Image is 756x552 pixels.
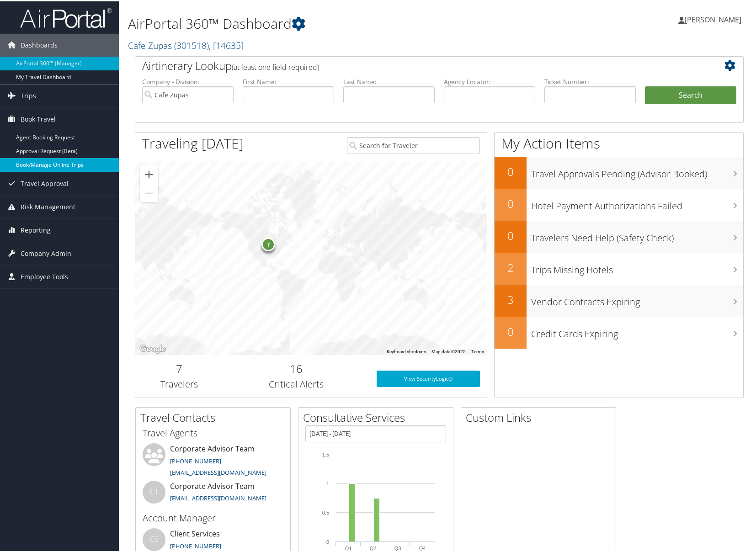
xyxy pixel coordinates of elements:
[495,219,743,251] a: 0Travelers Need Help (Safety Check)
[343,76,435,85] label: Last Name:
[495,163,527,178] h2: 0
[143,510,283,523] h3: Account Manager
[20,6,112,27] img: airportal-logo.png
[232,61,319,71] span: (at least one field required)
[495,251,743,283] a: 2Trips Missing Hotels
[21,241,71,264] span: Company Admin
[142,76,234,85] label: Company - Division:
[495,291,527,306] h2: 3
[128,38,244,50] a: Cafe Zupas
[142,377,216,389] h3: Travelers
[262,236,276,250] div: 7
[143,425,283,438] h3: Travel Agents
[174,38,209,50] span: ( 301518 )
[138,342,168,354] img: Google
[21,106,56,129] span: Book Travel
[495,283,743,315] a: 3Vendor Contracts Expiring
[377,369,480,386] a: View SecurityLogic®
[495,195,527,210] h2: 0
[678,5,751,32] a: [PERSON_NAME]
[531,194,743,211] h3: Hotel Payment Authorizations Failed
[685,13,741,23] span: [PERSON_NAME]
[326,538,329,543] tspan: 0
[21,218,51,240] span: Reporting
[142,360,216,375] h2: 7
[138,342,168,354] a: Open this area in Google Maps (opens a new window)
[495,323,527,338] h2: 0
[128,13,543,32] h1: AirPortal 360™ Dashboard
[326,479,329,485] tspan: 1
[303,409,453,424] h2: Consultative Services
[209,38,244,50] span: , [ 14635 ]
[21,194,75,217] span: Risk Management
[170,541,221,549] a: [PHONE_NUMBER]
[21,264,68,287] span: Employee Tools
[387,347,426,354] button: Keyboard shortcuts
[645,85,736,103] button: Search
[531,290,743,307] h3: Vendor Contracts Expiring
[322,451,329,456] tspan: 1.5
[21,32,58,55] span: Dashboards
[170,493,266,501] a: [EMAIL_ADDRESS][DOMAIN_NAME]
[544,76,636,85] label: Ticket Number:
[140,409,290,424] h2: Travel Contacts
[495,133,743,152] h1: My Action Items
[138,479,288,509] li: Corporate Advisor Team
[495,259,527,274] h2: 2
[140,164,158,182] button: Zoom in
[471,348,484,353] a: Terms (opens in new tab)
[495,315,743,347] a: 0Credit Cards Expiring
[138,442,288,479] li: Corporate Advisor Team
[419,544,426,550] text: Q4
[230,377,362,389] h3: Critical Alerts
[322,509,329,514] tspan: 0.5
[495,187,743,219] a: 0Hotel Payment Authorizations Failed
[347,136,479,153] input: Search for Traveler
[495,227,527,242] h2: 0
[444,76,535,85] label: Agency Locator:
[531,258,743,275] h3: Trips Missing Hotels
[531,226,743,243] h3: Travelers Need Help (Safety Check)
[466,409,616,424] h2: Custom Links
[495,155,743,187] a: 0Travel Approvals Pending (Advisor Booked)
[21,171,69,194] span: Travel Approval
[431,348,466,353] span: Map data ©2025
[170,456,221,464] a: [PHONE_NUMBER]
[394,544,401,550] text: Q3
[531,322,743,339] h3: Credit Cards Expiring
[370,544,377,550] text: Q2
[21,83,36,106] span: Trips
[140,183,158,201] button: Zoom out
[143,479,165,502] div: CT
[142,133,244,152] h1: Traveling [DATE]
[230,360,362,375] h2: 16
[531,162,743,179] h3: Travel Approvals Pending (Advisor Booked)
[345,544,352,550] text: Q1
[170,467,266,475] a: [EMAIL_ADDRESS][DOMAIN_NAME]
[142,57,686,72] h2: Airtinerary Lookup
[143,527,165,550] div: CS
[243,76,334,85] label: First Name:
